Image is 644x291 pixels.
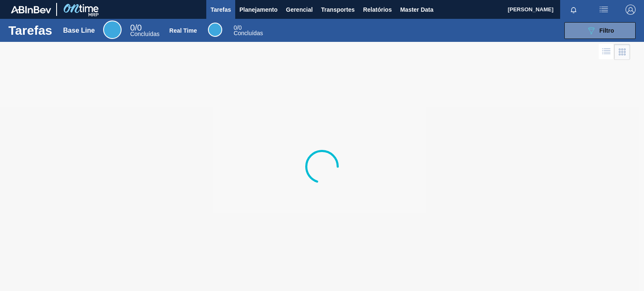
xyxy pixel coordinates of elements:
[363,5,392,15] span: Relatórios
[130,23,142,32] span: / 0
[8,26,52,35] h1: Tarefas
[208,23,222,37] div: Real Time
[210,5,231,15] span: Tarefas
[239,5,278,15] span: Planejamento
[130,23,135,32] span: 0
[286,5,313,15] span: Gerencial
[599,5,609,15] img: userActions
[400,5,433,15] span: Master Data
[169,27,197,34] div: Real Time
[234,24,237,31] span: 0
[103,21,122,39] div: Base Line
[626,5,636,15] img: Logout
[130,24,159,37] div: Base Line
[321,5,355,15] span: Transportes
[234,30,263,36] span: Concluídas
[11,6,51,13] img: TNhmsLtSVTkK8tSr43FrP2fwEKptu5GPRR3wAAAABJRU5ErkJggg==
[564,22,636,39] button: Filtro
[63,27,95,34] div: Base Line
[234,25,263,36] div: Real Time
[600,27,614,34] span: Filtro
[130,31,159,37] span: Concluídas
[560,4,587,15] button: Notificações
[234,24,241,31] span: / 0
